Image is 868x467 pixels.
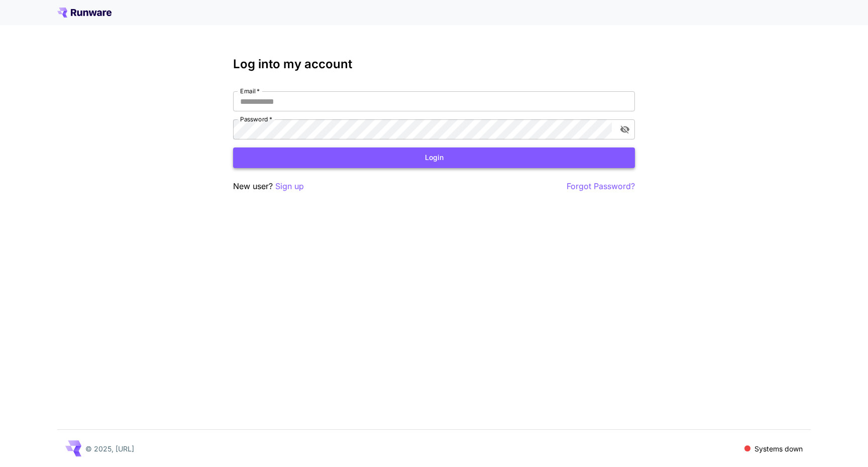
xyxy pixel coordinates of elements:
[275,180,304,193] button: Sign up
[233,57,635,71] h3: Log into my account
[233,180,304,193] p: New user?
[233,147,635,168] button: Login
[240,115,272,123] label: Password
[754,443,803,454] p: Systems down
[85,443,134,454] p: © 2025, [URL]
[616,120,634,138] button: toggle password visibility
[567,180,635,193] button: Forgot Password?
[240,87,260,95] label: Email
